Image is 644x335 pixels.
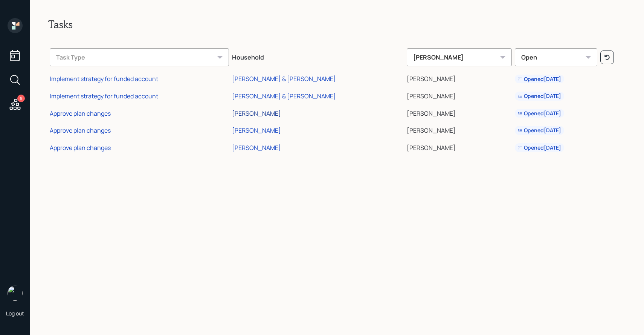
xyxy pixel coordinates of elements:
[6,310,24,317] div: Log out
[50,92,158,100] div: Implement strategy for funded account
[518,92,561,100] div: Opened [DATE]
[518,127,561,134] div: Opened [DATE]
[232,144,281,152] div: [PERSON_NAME]
[50,109,111,118] div: Approve plan changes
[518,144,561,151] div: Opened [DATE]
[232,75,336,83] div: [PERSON_NAME] & [PERSON_NAME]
[50,75,158,83] div: Implement strategy for funded account
[407,48,512,66] div: [PERSON_NAME]
[17,95,25,102] div: 5
[405,138,514,155] td: [PERSON_NAME]
[232,92,336,100] div: [PERSON_NAME] & [PERSON_NAME]
[405,69,514,87] td: [PERSON_NAME]
[232,109,281,118] div: [PERSON_NAME]
[515,48,597,66] div: Open
[405,121,514,138] td: [PERSON_NAME]
[50,48,229,66] div: Task Type
[405,86,514,104] td: [PERSON_NAME]
[230,43,405,69] th: Household
[518,75,561,83] div: Opened [DATE]
[48,18,626,31] h2: Tasks
[50,126,111,135] div: Approve plan changes
[405,104,514,121] td: [PERSON_NAME]
[8,286,23,301] img: sami-boghos-headshot.png
[50,144,111,152] div: Approve plan changes
[518,110,561,117] div: Opened [DATE]
[232,126,281,135] div: [PERSON_NAME]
